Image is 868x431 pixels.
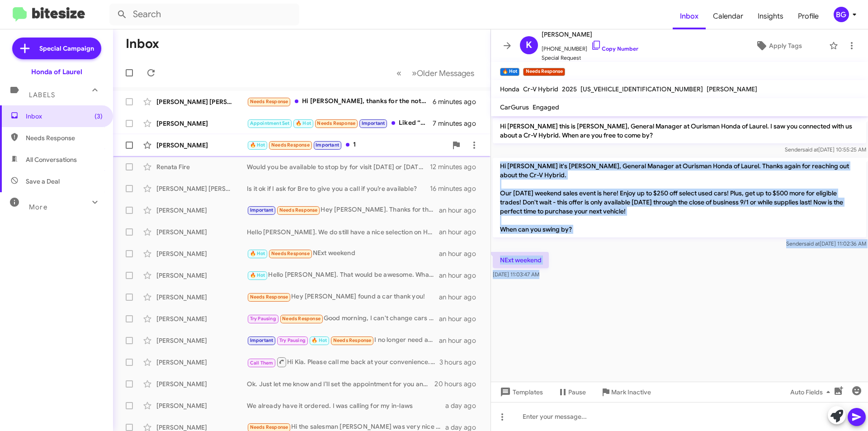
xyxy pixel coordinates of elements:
[156,119,247,128] div: [PERSON_NAME]
[542,40,638,53] span: [PHONE_NUMBER]
[439,249,483,258] div: an hour ago
[247,184,430,193] div: Is it ok if I ask for Bre to give you a call if you’re available?
[156,271,247,280] div: [PERSON_NAME]
[26,155,77,164] span: All Conversations
[250,360,274,366] span: Call Them
[706,3,750,29] a: Calendar
[523,85,558,93] span: Cr-V Hybrid
[39,44,94,53] span: Special Campaign
[247,401,445,410] div: We already have it ordered. I was calling for my in-laws
[392,64,480,82] nav: Page navigation example
[406,64,480,82] button: Next
[673,3,706,29] a: Inbox
[247,227,439,237] div: Hello [PERSON_NAME]. We do still have a nice selection on HR-Vs available. If you could please co...
[250,337,274,343] span: Important
[439,336,483,345] div: an hour ago
[568,384,586,400] span: Pause
[156,141,247,150] div: [PERSON_NAME]
[26,133,103,142] span: Needs Response
[396,67,401,79] span: «
[434,379,483,388] div: 20 hours ago
[247,292,439,302] div: Hey [PERSON_NAME] found a car thank you!
[156,336,247,345] div: [PERSON_NAME]
[362,120,385,126] span: Important
[247,270,439,280] div: Hello [PERSON_NAME]. That would be awesome. What time would work best for you to stop in for a vi...
[493,158,866,237] p: Hi [PERSON_NAME] it's [PERSON_NAME], General Manager at Ourisman Honda of Laurel. Thanks again fo...
[732,38,825,54] button: Apply Tags
[430,162,483,171] div: 12 minutes ago
[311,337,327,343] span: 🔥 Hot
[156,358,247,367] div: [PERSON_NAME]
[247,96,433,107] div: Hi [PERSON_NAME], thanks for the note. Can't make it this weekend...
[550,384,593,400] button: Pause
[156,227,247,237] div: [PERSON_NAME]
[156,206,247,215] div: [PERSON_NAME]
[12,38,101,59] a: Special Campaign
[247,205,439,215] div: Hey [PERSON_NAME]. Thanks for the note. I have put off buying anything until the spring at the ea...
[439,314,483,323] div: an hour ago
[493,271,539,278] span: [DATE] 11:03:47 AM
[750,3,791,29] a: Insights
[391,64,407,82] button: Previous
[439,227,483,237] div: an hour ago
[580,85,703,93] span: [US_VEHICLE_IDENTIFICATION_NUMBER]
[156,379,247,388] div: [PERSON_NAME]
[542,29,638,40] span: [PERSON_NAME]
[439,293,483,302] div: an hour ago
[250,120,290,126] span: Appointment Set
[296,120,311,126] span: 🔥 Hot
[804,240,820,247] span: said at
[498,384,543,400] span: Templates
[271,142,310,148] span: Needs Response
[250,142,265,148] span: 🔥 Hot
[707,85,757,93] span: [PERSON_NAME]
[156,184,247,193] div: [PERSON_NAME] [PERSON_NAME]
[316,142,339,148] span: Important
[591,45,638,52] a: Copy Number
[247,379,434,388] div: Ok. Just let me know and I’ll set the appointment for you and have the car ready for a second look.
[109,4,299,25] input: Search
[593,384,658,400] button: Mark Inactive
[439,271,483,280] div: an hour ago
[250,272,265,278] span: 🔥 Hot
[156,314,247,323] div: [PERSON_NAME]
[493,252,549,268] p: NExt weekend
[791,3,826,29] span: Profile
[250,294,288,300] span: Needs Response
[439,206,483,215] div: an hour ago
[29,91,55,99] span: Labels
[156,293,247,302] div: [PERSON_NAME]
[834,7,849,22] div: BG
[94,112,103,121] span: (3)
[250,424,288,430] span: Needs Response
[317,120,355,126] span: Needs Response
[26,177,60,186] span: Save a Deal
[29,203,47,211] span: More
[156,162,247,171] div: Renata Fire
[611,384,651,400] span: Mark Inactive
[282,316,321,322] span: Needs Response
[250,316,276,322] span: Try Pausing
[786,240,866,247] span: Sender [DATE] 11:02:36 AM
[412,67,417,79] span: »
[250,251,265,256] span: 🔥 Hot
[247,118,433,128] div: Liked “Hello [PERSON_NAME]. At the moment we don't have a release date for the Prelude as of yet....
[493,118,866,143] p: Hi [PERSON_NAME] this is [PERSON_NAME], General Manager at Ourisman Honda of Laurel. I saw you co...
[250,99,288,104] span: Needs Response
[783,384,841,400] button: Auto Fields
[333,337,372,343] span: Needs Response
[247,313,439,324] div: Good morning, I can't change cars right now... I'll let you know.
[790,384,834,400] span: Auto Fields
[26,112,103,121] span: Inbox
[542,53,638,62] span: Special Request
[247,248,439,259] div: NExt weekend
[126,37,159,51] h1: Inbox
[445,401,483,410] div: a day ago
[826,7,858,22] button: BG
[250,207,274,213] span: Important
[430,184,483,193] div: 16 minutes ago
[279,207,318,213] span: Needs Response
